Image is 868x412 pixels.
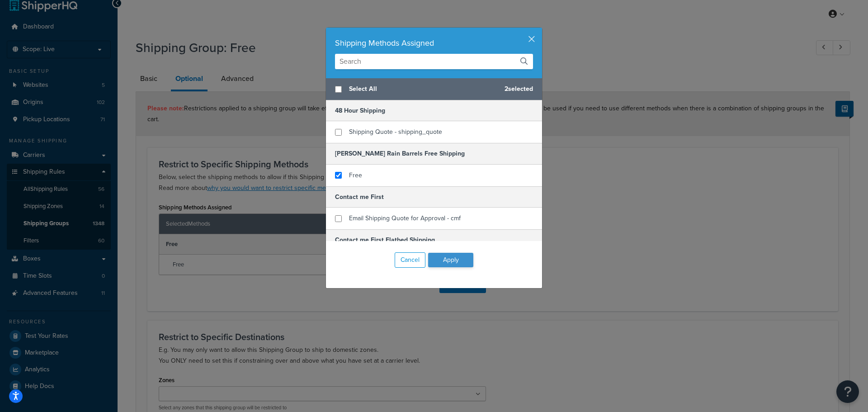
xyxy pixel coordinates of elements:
span: Select All [349,83,497,95]
input: Search [335,54,533,69]
button: Apply [428,253,473,267]
h5: Contact me First Flatbed Shipping [326,229,542,251]
span: Free [349,170,362,180]
span: Shipping Quote - shipping_quote [349,127,442,137]
div: 2 selected [326,78,542,100]
div: Shipping Methods Assigned [335,37,533,49]
button: Cancel [395,252,425,268]
h5: Contact me First [326,186,542,208]
h5: 48 Hour Shipping [326,100,542,121]
span: Email Shipping Quote for Approval - cmf [349,213,461,223]
h5: [PERSON_NAME] Rain Barrels Free Shipping [326,143,542,164]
